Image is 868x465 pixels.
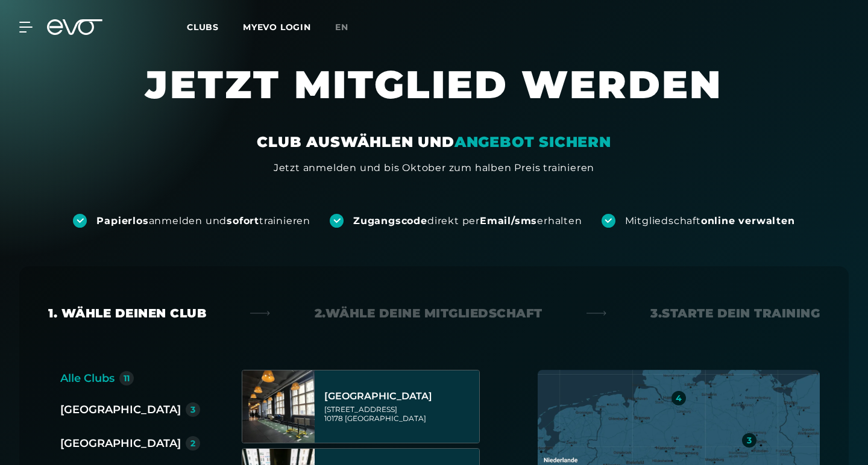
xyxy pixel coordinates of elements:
[315,305,542,322] div: 2. Wähle deine Mitgliedschaft
[60,370,115,387] div: Alle Clubs
[124,374,130,382] div: 11
[701,215,795,226] strong: online verwalten
[676,394,682,402] div: 4
[625,214,795,228] div: Mitgliedschaft
[190,405,195,414] div: 3
[48,305,206,322] div: 1. Wähle deinen Club
[187,21,243,33] a: Clubs
[480,215,537,226] strong: Email/sms
[454,133,611,151] em: ANGEBOT SICHERN
[96,215,148,226] strong: Papierlos
[353,215,427,226] strong: Zugangscode
[257,133,611,152] div: CLUB AUSWÄHLEN UND
[187,22,219,33] span: Clubs
[72,60,796,133] h1: JETZT MITGLIED WERDEN
[96,214,310,228] div: anmelden und trainieren
[324,405,476,423] div: [STREET_ADDRESS] 10178 [GEOGRAPHIC_DATA]
[243,22,311,33] a: MYEVO LOGIN
[335,22,348,33] span: en
[60,435,181,452] div: [GEOGRAPHIC_DATA]
[650,305,820,322] div: 3. Starte dein Training
[335,20,363,34] a: en
[353,214,582,228] div: direkt per erhalten
[324,390,476,402] div: [GEOGRAPHIC_DATA]
[227,215,259,226] strong: sofort
[242,370,315,443] img: Berlin Alexanderplatz
[60,401,181,418] div: [GEOGRAPHIC_DATA]
[274,161,594,175] div: Jetzt anmelden und bis Oktober zum halben Preis trainieren
[747,436,752,445] div: 3
[190,439,195,448] div: 2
